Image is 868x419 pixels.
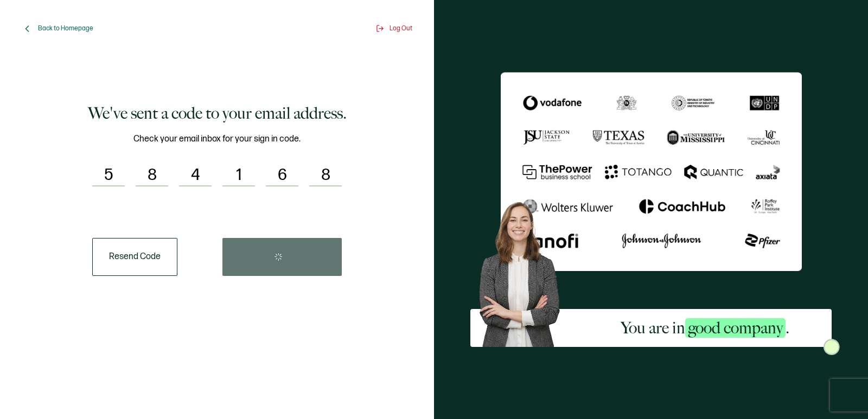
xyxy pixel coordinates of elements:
span: Log Out [390,24,412,33]
h1: We've sent a code to your email address. [88,102,347,124]
h2: You are in . [621,317,789,339]
span: Check your email inbox for your sign in code. [133,132,301,146]
img: Sertifier Signup [824,339,840,355]
img: Sertifier We've sent a code to your email address. [501,72,802,270]
button: Resend Code [92,238,177,276]
span: Back to Homepage [38,24,93,33]
img: Sertifier Signup - You are in <span class="strong-h">good company</span>. Hero [470,195,579,347]
span: good company [685,318,786,338]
